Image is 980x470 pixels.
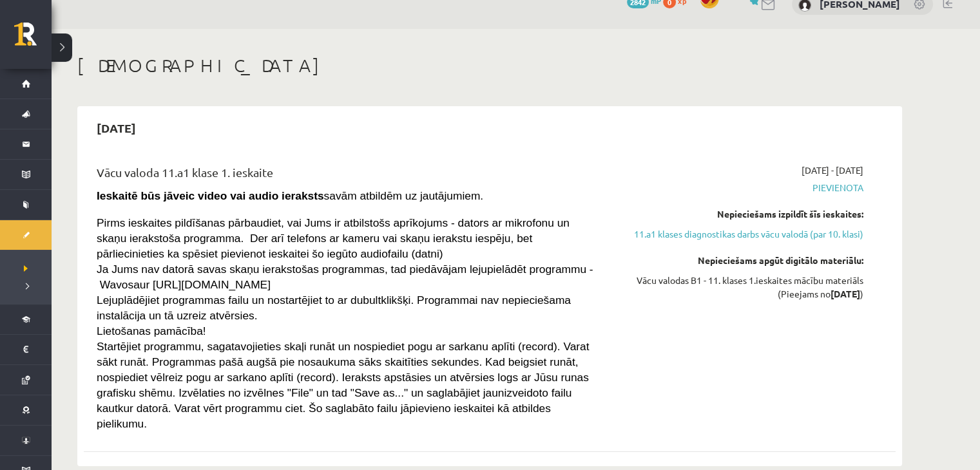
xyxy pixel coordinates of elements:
span: [DATE] - [DATE] [802,164,863,177]
span: savām atbildēm uz jautājumiem. [97,189,483,202]
h1: [DEMOGRAPHIC_DATA] [77,55,902,77]
a: Rīgas 1. Tālmācības vidusskola [14,23,52,55]
span: Ja Jums nav datorā savas skaņu ierakstošas programmas, tad piedāvājam lejupielādēt programmu - Wa... [97,263,593,291]
div: Vācu valodas B1 - 11. klases 1.ieskaites mācību materiāls (Pieejams no ) [620,274,863,301]
strong: Ieskaitē būs jāveic video vai audio ieraksts [97,189,324,202]
span: Lejuplādējiet programmas failu un nostartējiet to ar dubultklikšķi. Programmai nav nepieciešama i... [97,294,571,322]
span: Startējiet programmu, sagatavojieties skaļi runāt un nospiediet pogu ar sarkanu aplīti (record). ... [97,340,589,430]
strong: [DATE] [831,288,860,299]
span: Pirms ieskaites pildīšanas pārbaudiet, vai Jums ir atbilstošs aprīkojums - dators ar mikrofonu un... [97,216,570,260]
div: Nepieciešams izpildīt šīs ieskaites: [620,207,863,221]
h2: [DATE] [84,113,149,143]
div: Vācu valoda 11.a1 klase 1. ieskaite [97,164,601,187]
span: Pievienota [620,181,863,194]
span: Lietošanas pamācība! [97,324,206,337]
div: Nepieciešams apgūt digitālo materiālu: [620,254,863,267]
a: 11.a1 klases diagnostikas darbs vācu valodā (par 10. klasi) [620,227,863,241]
